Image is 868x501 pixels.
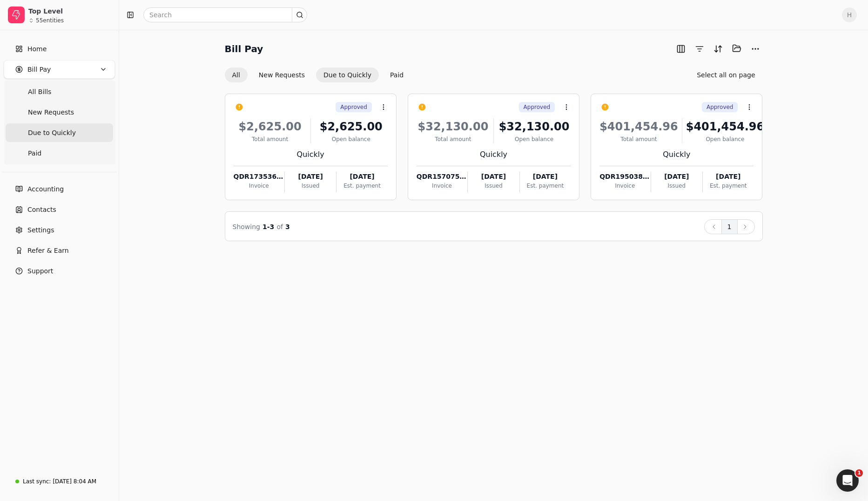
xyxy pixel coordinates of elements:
[729,41,744,56] button: Batch (0)
[520,172,571,182] div: [DATE]
[836,469,859,492] iframe: Intercom live chat
[225,41,263,56] h2: Bill Pay
[234,182,284,190] div: Invoice
[234,118,307,135] div: $2,625.00
[498,135,571,143] div: Open balance
[524,103,551,111] span: Approved
[417,182,467,190] div: Invoice
[4,221,115,239] a: Settings
[748,41,763,56] button: More
[417,149,571,160] div: Quickly
[316,68,379,82] button: Due to Quickly
[27,266,53,276] span: Support
[225,68,248,82] button: All
[686,118,765,135] div: $401,454.96
[383,68,411,82] button: Paid
[6,144,113,162] a: Paid
[340,103,367,111] span: Approved
[417,172,467,182] div: QDR157075-8108
[651,172,702,182] div: [DATE]
[599,172,650,182] div: QDR195038-5411
[28,7,111,16] div: Top Level
[285,223,290,230] span: 3
[285,182,336,190] div: Issued
[143,7,307,22] input: Search
[599,135,678,143] div: Total amount
[276,223,283,230] span: of
[703,182,754,190] div: Est. payment
[27,246,69,256] span: Refer & Earn
[6,123,113,142] a: Due to Quickly
[336,172,387,182] div: [DATE]
[234,172,284,182] div: QDR173536-3117
[4,40,115,58] a: Home
[651,182,702,190] div: Issued
[234,149,388,160] div: Quickly
[336,182,387,190] div: Est. payment
[4,241,115,260] button: Refer & Earn
[27,225,54,235] span: Settings
[28,108,74,117] span: New Requests
[468,182,519,190] div: Issued
[417,118,490,135] div: $32,130.00
[234,135,307,143] div: Total amount
[28,128,76,138] span: Due to Quickly
[27,205,56,215] span: Contacts
[4,262,115,280] button: Support
[4,473,115,490] a: Last sync:[DATE] 8:04 AM
[4,60,115,79] button: Bill Pay
[711,41,726,56] button: Sort
[262,223,274,230] span: 1 - 3
[721,219,738,234] button: 1
[498,118,571,135] div: $32,130.00
[28,87,51,97] span: All Bills
[315,118,388,135] div: $2,625.00
[599,182,650,190] div: Invoice
[689,68,762,82] button: Select all on page
[28,149,41,158] span: Paid
[686,135,765,143] div: Open balance
[417,135,490,143] div: Total amount
[707,103,733,111] span: Approved
[599,118,678,135] div: $401,454.96
[855,469,863,477] span: 1
[4,180,115,198] a: Accounting
[36,18,64,23] div: 55 entities
[599,149,754,160] div: Quickly
[6,82,113,101] a: All Bills
[842,7,857,22] button: H
[27,44,47,54] span: Home
[53,477,96,486] div: [DATE] 8:04 AM
[251,68,312,82] button: New Requests
[27,65,51,74] span: Bill Pay
[315,135,388,143] div: Open balance
[27,184,64,194] span: Accounting
[23,477,51,486] div: Last sync:
[285,172,336,182] div: [DATE]
[520,182,571,190] div: Est. payment
[468,172,519,182] div: [DATE]
[4,200,115,219] a: Contacts
[703,172,754,182] div: [DATE]
[6,103,113,122] a: New Requests
[225,68,411,82] div: Invoice filter options
[233,223,260,230] span: Showing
